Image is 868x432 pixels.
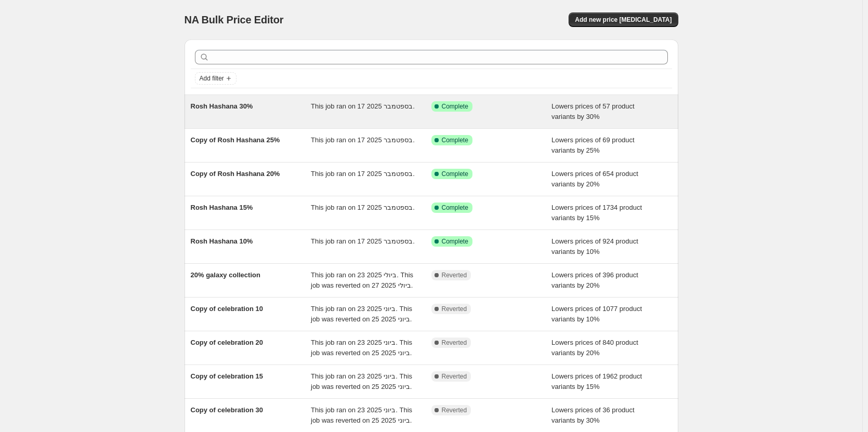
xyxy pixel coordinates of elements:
[191,136,280,144] span: Copy of Rosh Hashana 25%
[551,136,635,154] span: Lowers prices of 69 product variants by 25%
[551,271,638,289] span: Lowers prices of 396 product variants by 20%
[551,406,635,424] span: Lowers prices of 36 product variants by 30%
[311,136,415,144] span: This job ran on 17 בספטמבר 2025.
[569,12,678,27] button: Add new price [MEDICAL_DATA]
[191,339,263,346] span: Copy of celebration 20
[551,237,638,255] span: Lowers prices of 924 product variants by 10%
[442,406,467,414] span: Reverted
[311,271,413,289] span: This job ran on 23 ביולי 2025. This job was reverted on 27 ביולי 2025.
[311,372,412,390] span: This job ran on 23 ביוני 2025. This job was reverted on 25 ביוני 2025.
[200,74,224,83] span: Add filter
[191,170,280,178] span: Copy of Rosh Hashana 20%
[311,204,415,211] span: This job ran on 17 בספטמבר 2025.
[191,372,263,380] span: Copy of celebration 15
[442,372,467,381] span: Reverted
[442,305,467,313] span: Reverted
[311,237,415,245] span: This job ran on 17 בספטמבר 2025.
[442,237,468,246] span: Complete
[311,170,415,178] span: This job ran on 17 בספטמבר 2025.
[551,102,635,120] span: Lowers prices of 57 product variants by 30%
[191,305,263,313] span: Copy of celebration 10
[191,271,260,279] span: 20% galaxy collection
[442,204,468,212] span: Complete
[442,136,468,144] span: Complete
[191,406,263,414] span: Copy of celebration 30
[551,170,638,188] span: Lowers prices of 654 product variants by 20%
[442,339,467,347] span: Reverted
[311,406,412,424] span: This job ran on 23 ביוני 2025. This job was reverted on 25 ביוני 2025.
[442,102,468,111] span: Complete
[195,72,236,85] button: Add filter
[442,170,468,178] span: Complete
[311,305,412,323] span: This job ran on 23 ביוני 2025. This job was reverted on 25 ביוני 2025.
[551,339,638,357] span: Lowers prices of 840 product variants by 20%
[575,16,672,24] span: Add new price [MEDICAL_DATA]
[191,237,253,245] span: Rosh Hashana 10%
[185,14,284,25] span: NA Bulk Price Editor
[551,204,642,222] span: Lowers prices of 1734 product variants by 15%
[311,339,412,357] span: This job ran on 23 ביוני 2025. This job was reverted on 25 ביוני 2025.
[191,204,253,211] span: Rosh Hashana 15%
[551,305,642,323] span: Lowers prices of 1077 product variants by 10%
[442,271,467,279] span: Reverted
[191,102,253,110] span: Rosh Hashana 30%
[311,102,415,110] span: This job ran on 17 בספטמבר 2025.
[551,372,642,390] span: Lowers prices of 1962 product variants by 15%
